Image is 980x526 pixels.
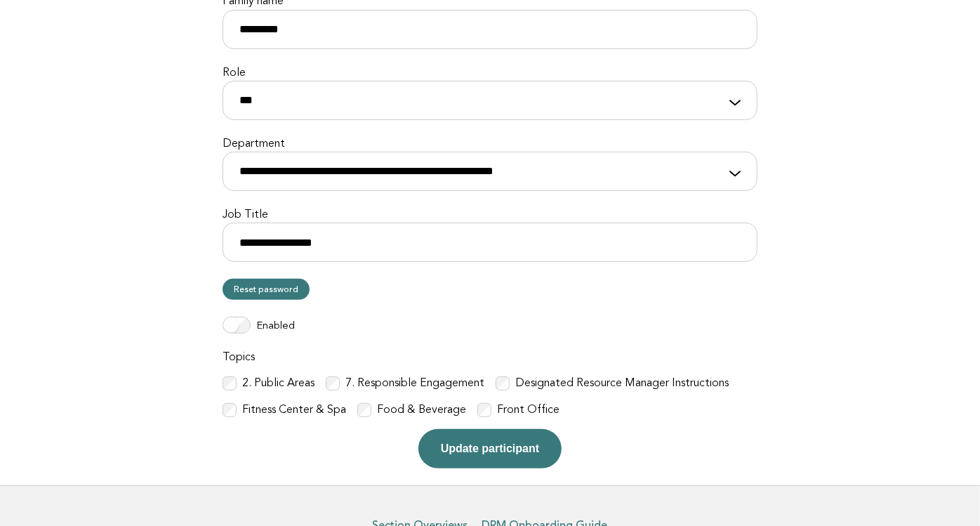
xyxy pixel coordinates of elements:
label: Topics [223,350,757,365]
label: Fitness Center & Spa [242,403,346,418]
button: Update participant [418,429,562,468]
label: 7. Responsible Engagement [345,376,484,391]
label: Role [223,66,757,81]
label: Enabled [256,320,295,334]
label: Designated Resource Manager Instructions [515,376,729,391]
label: Department [223,137,757,152]
label: Front Office [497,403,559,418]
label: 2. Public Areas [242,376,314,391]
a: Reset password [223,279,310,300]
label: Job Title [223,208,757,223]
label: Food & Beverage [377,403,466,418]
